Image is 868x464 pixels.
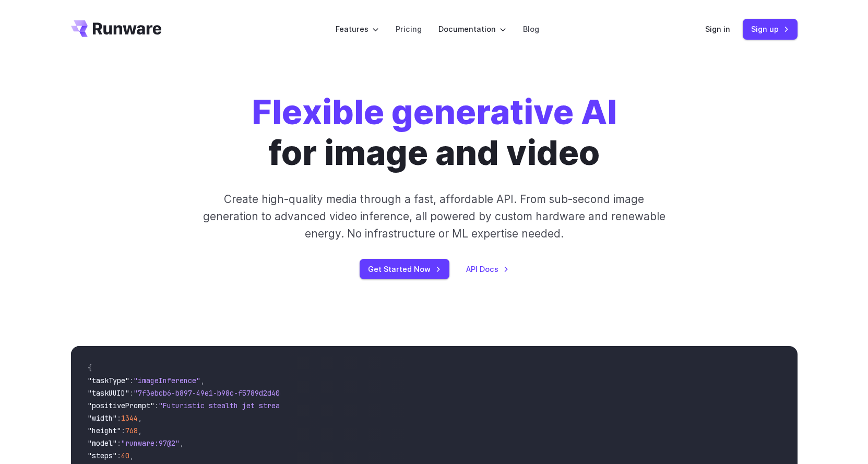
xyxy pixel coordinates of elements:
span: "height" [88,426,121,435]
span: "Futuristic stealth jet streaking through a neon-lit cityscape with glowing purple exhaust" [159,401,539,410]
span: : [117,451,121,460]
span: "positivePrompt" [88,401,154,410]
span: "taskType" [88,376,129,385]
span: "7f3ebcb6-b897-49e1-b98c-f5789d2d40d7" [134,388,292,398]
span: : [117,413,121,423]
span: , [138,413,142,423]
span: "model" [88,438,117,448]
span: "steps" [88,451,117,460]
label: Documentation [438,23,506,35]
span: , [180,438,184,448]
a: Sign in [705,23,730,35]
span: : [121,426,125,435]
span: 768 [125,426,138,435]
a: Blog [523,23,539,35]
a: Go to / [71,20,162,37]
span: , [200,376,205,385]
span: : [117,438,121,448]
span: : [129,388,134,398]
span: , [138,426,142,435]
span: 40 [121,451,129,460]
label: Features [336,23,379,35]
span: { [88,363,92,373]
a: API Docs [466,263,509,275]
span: "imageInference" [134,376,200,385]
strong: Flexible generative AI [252,91,617,133]
span: : [129,376,134,385]
span: : [154,401,159,410]
p: Create high-quality media through a fast, affordable API. From sub-second image generation to adv... [201,191,667,243]
span: , [129,451,134,460]
span: "taskUUID" [88,388,129,398]
span: 1344 [121,413,138,423]
a: Pricing [396,23,422,35]
a: Sign up [743,19,798,39]
span: "runware:97@2" [121,438,180,448]
span: "width" [88,413,117,423]
a: Get Started Now [360,259,449,279]
h1: for image and video [252,92,617,174]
